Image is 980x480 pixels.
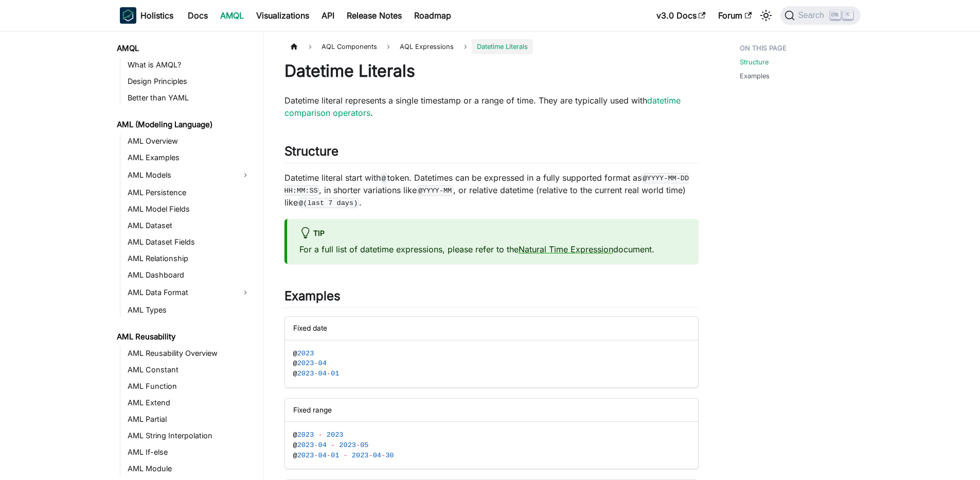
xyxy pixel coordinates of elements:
button: Search (Ctrl+K) [780,6,860,25]
span: - [314,359,318,367]
div: tip [299,227,686,241]
a: AMQL [214,7,250,24]
a: HolisticsHolistics [120,7,173,24]
span: AQL Components [316,39,382,54]
span: 30 [385,452,394,459]
kbd: K [843,10,853,20]
button: Expand sidebar category 'AML Models' [236,167,255,183]
span: 2023 [339,441,356,449]
span: 01 [331,452,339,459]
a: AML Dataset [124,218,255,233]
span: 04 [318,452,326,459]
a: AML Partial [124,412,255,426]
span: 2023 [297,452,314,459]
code: @ [381,173,387,183]
p: Datetime literal start with token. Datetimes can be expressed in a fully supported format as , in... [284,172,699,209]
h2: Examples [284,288,699,308]
p: Datetime literal represents a single timestamp or a range of time. They are typically used with . [284,94,699,119]
span: 2023 [327,431,344,439]
h2: Structure [284,144,699,163]
a: AML Data Format [124,284,236,301]
span: 2023 [297,350,314,357]
a: AML Dataset Fields [124,235,255,249]
a: Release Notes [341,7,408,24]
span: @ [293,370,297,378]
a: AML Function [124,379,255,393]
a: AML Reusability Overview [124,346,255,361]
a: AML Persistence [124,185,255,200]
span: 2023 [297,359,314,367]
a: AML Models [124,167,236,183]
span: 04 [318,370,326,378]
b: Holistics [140,9,173,22]
span: - [381,452,385,459]
a: AML Types [124,303,255,317]
span: - [368,452,372,459]
span: - [343,452,347,459]
span: @ [293,431,297,439]
span: Search [795,11,830,20]
span: @ [293,359,297,367]
span: Datetime Literals [472,39,533,54]
a: What is AMQL? [124,58,255,72]
button: Switch between dark and light mode (currently light mode) [758,7,774,24]
a: AML Extend [124,396,255,410]
a: AML Reusability [114,330,255,344]
a: AML (Modeling Language) [114,117,255,132]
a: AML Relationship [124,251,255,266]
a: Forum [712,7,758,24]
a: AML Model Fields [124,202,255,216]
a: API [315,7,341,24]
span: - [327,452,331,459]
a: AML Module [124,461,255,476]
span: 2023 [297,431,314,439]
a: Natural Time Expression [519,244,613,254]
a: AML If-else [124,445,255,459]
a: AQL Expressions [395,39,459,54]
span: - [314,370,318,378]
span: 05 [360,441,368,449]
span: - [314,441,318,449]
span: - [318,431,322,439]
span: 04 [318,359,326,367]
span: 01 [331,370,339,378]
a: Home page [284,39,304,54]
span: - [356,441,360,449]
span: 04 [318,441,326,449]
span: - [314,452,318,459]
div: Fixed range [285,399,698,422]
span: - [331,441,335,449]
a: AML String Interpolation [124,428,255,443]
a: Better than YAML [124,91,255,105]
span: @ [293,350,297,357]
p: For a full list of datetime expressions, please refer to the document. [299,243,686,255]
nav: Breadcrumbs [284,39,699,54]
span: 04 [373,452,381,459]
a: Roadmap [408,7,457,24]
span: 2023 [297,370,314,378]
a: Structure [740,57,769,67]
span: @ [293,441,297,449]
a: AML Overview [124,134,255,148]
span: - [327,370,331,378]
button: Expand sidebar category 'AML Data Format' [236,284,255,301]
span: 2023 [297,441,314,449]
a: Design Principles [124,74,255,89]
code: @(last 7 days) [298,198,359,208]
span: 2023 [352,452,369,459]
a: Docs [182,7,214,24]
h1: Datetime Literals [284,61,699,81]
a: AML Examples [124,150,255,165]
a: Visualizations [250,7,315,24]
a: Examples [740,71,770,81]
img: Holistics [120,7,136,24]
a: AMQL [114,41,255,56]
a: v3.0 Docs [650,7,712,24]
div: Fixed date [285,317,698,340]
a: AML Constant [124,363,255,377]
a: AML Dashboard [124,268,255,282]
span: AQL Expressions [400,43,454,50]
code: @YYYY-MM [417,185,453,196]
nav: Docs sidebar [110,31,264,480]
span: @ [293,452,297,459]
